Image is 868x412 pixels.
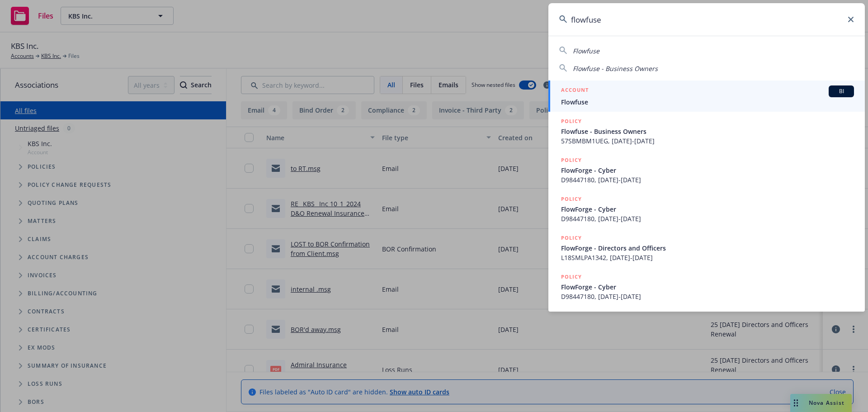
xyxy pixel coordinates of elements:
span: D98447180, [DATE]-[DATE] [561,292,854,301]
span: Flowfuse - Business Owners [573,64,658,73]
span: L18SMLPA1342, [DATE]-[DATE] [561,253,854,262]
span: Flowfuse [561,97,854,107]
h5: POLICY [561,272,582,281]
input: Search... [548,3,865,36]
h5: POLICY [561,117,582,126]
h5: POLICY [561,156,582,165]
span: 57SBMBM1UEG, [DATE]-[DATE] [561,136,854,146]
a: ACCOUNTBIFlowfuse [548,81,865,112]
span: FlowForge - Cyber [561,204,854,214]
span: FlowForge - Cyber [561,282,854,292]
span: Flowfuse [573,47,599,55]
h5: ACCOUNT [561,85,589,96]
span: D98447180, [DATE]-[DATE] [561,175,854,185]
a: POLICYFlowForge - CyberD98447180, [DATE]-[DATE] [548,151,865,189]
h5: POLICY [561,194,582,204]
span: FlowForge - Cyber [561,166,854,175]
a: POLICYFlowForge - CyberD98447180, [DATE]-[DATE] [548,189,865,228]
a: POLICYFlowForge - CyberD98447180, [DATE]-[DATE] [548,267,865,306]
span: BI [832,87,850,95]
span: FlowForge - Directors and Officers [561,243,854,253]
h5: POLICY [561,233,582,242]
a: POLICYFlowfuse - Business Owners57SBMBM1UEG, [DATE]-[DATE] [548,112,865,151]
span: D98447180, [DATE]-[DATE] [561,214,854,223]
span: Flowfuse - Business Owners [561,127,854,136]
a: POLICYFlowForge - Directors and OfficersL18SMLPA1342, [DATE]-[DATE] [548,228,865,267]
